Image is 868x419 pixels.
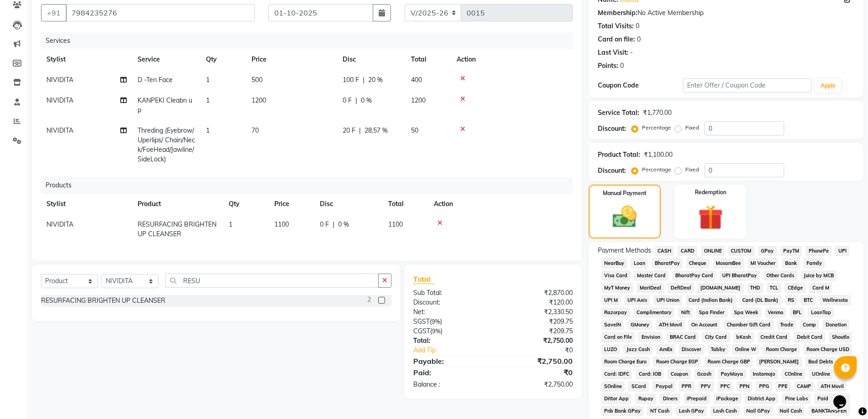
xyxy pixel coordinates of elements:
[451,49,573,70] th: Action
[643,108,672,118] div: ₹1,770.00
[633,307,674,318] span: Complimentary
[42,177,580,194] div: Products
[653,295,682,305] span: UPI Union
[808,406,849,416] span: BANKTANSFER
[413,274,434,284] span: Total
[803,344,852,355] span: Room Charge USD
[678,246,697,256] span: CARD
[601,393,632,404] span: Dittor App
[676,406,707,416] span: Lash GPay
[630,48,633,57] div: -
[814,393,849,404] span: Paid in Cash
[620,61,624,71] div: 0
[406,317,493,326] div: ( )
[413,317,430,326] span: SGST
[701,246,724,256] span: ONLINE
[493,326,580,336] div: ₹209.75
[718,369,746,379] span: PayMaya
[406,380,493,389] div: Balance :
[406,288,493,298] div: Sub Total:
[252,96,266,104] span: 1200
[206,96,210,104] span: 1
[835,246,849,256] span: UPI
[508,346,580,355] div: ₹0
[685,124,699,132] label: Fixed
[601,283,633,293] span: MyT Money
[343,126,355,135] span: 20 F
[601,307,630,318] span: Razorpay
[745,393,779,404] span: District App
[493,307,580,317] div: ₹2,330.50
[411,126,418,134] span: 50
[756,357,802,367] span: [PERSON_NAME]
[406,326,493,336] div: ( )
[637,283,664,293] span: MariDeal
[806,357,836,367] span: Bad Debts
[406,298,493,307] div: Discount:
[493,367,580,378] div: ₹0
[623,344,652,355] span: Jazz Cash
[801,295,816,305] span: BTC
[406,336,493,346] div: Total:
[206,76,210,84] span: 1
[628,381,649,392] span: SCard
[655,246,674,256] span: CASH
[713,258,744,269] span: MosamBee
[314,194,383,214] th: Disc
[777,406,805,416] span: Nail Cash
[601,320,624,330] span: SaveIN
[383,194,428,214] th: Total
[667,332,699,342] span: BRAC Card
[359,126,361,135] span: |
[684,393,710,404] span: iPrepaid
[598,48,628,57] div: Last Visit:
[782,393,811,404] span: Pine Labs
[698,283,744,293] span: [DOMAIN_NAME]
[686,258,709,269] span: Cheque
[652,258,683,269] span: BharatPay
[776,381,791,392] span: PPE
[756,381,772,392] span: PPG
[808,307,834,318] span: LoanTap
[740,295,781,305] span: Card (DL Bank)
[636,369,664,379] span: Card: IOB
[668,283,694,293] span: DefiDeal
[406,307,493,317] div: Net:
[138,96,192,114] span: KANPEKI Cleabn up
[598,108,639,118] div: Service Total:
[642,166,671,174] label: Percentage
[822,320,849,330] span: Donation
[601,258,627,269] span: NearBuy
[411,76,422,84] span: 400
[694,369,714,379] span: Gcash
[736,381,752,392] span: PPN
[406,356,493,367] div: Payable:
[653,357,701,367] span: Room Charge EGP
[338,220,349,229] span: 0 %
[718,381,733,392] span: PPC
[601,270,631,281] span: Visa Card
[406,367,493,378] div: Paid:
[794,332,825,342] span: Debit Card
[411,96,426,104] span: 1200
[644,150,673,160] div: ₹1,100.00
[686,295,736,305] span: Card (Indian Bank)
[601,344,620,355] span: LUZO
[363,75,365,85] span: |
[343,75,359,85] span: 100 F
[634,270,668,281] span: Master Card
[631,258,648,269] span: Loan
[46,96,73,104] span: NIVIDITA
[320,220,329,229] span: 0 F
[601,295,621,305] span: UPI M
[656,320,685,330] span: ATH Movil
[679,381,694,392] span: PPR
[777,320,796,330] span: Trade
[624,295,650,305] span: UPI Axis
[695,188,726,197] label: Redemption
[696,307,728,318] span: Spa Finder
[41,49,132,70] th: Stylist
[794,381,814,392] span: CAMP
[652,381,675,392] span: Paypal
[41,194,132,214] th: Stylist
